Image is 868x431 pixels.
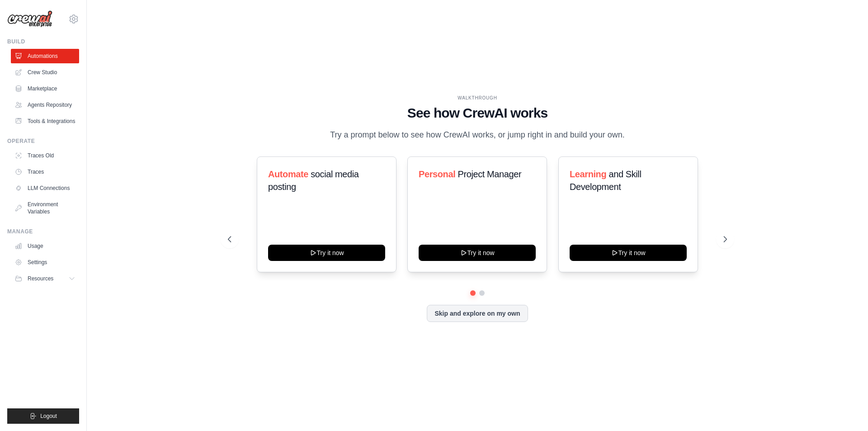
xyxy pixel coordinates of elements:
a: Usage [11,239,79,253]
a: LLM Connections [11,181,79,195]
span: Logout [40,412,57,420]
a: Agents Repository [11,98,79,112]
a: Traces Old [11,148,79,163]
span: social media posting [268,169,359,192]
div: Manage [7,228,79,235]
span: Resources [28,275,53,282]
button: Resources [11,271,79,286]
span: Project Manager [458,169,522,179]
div: Operate [7,137,79,145]
span: Learning [570,169,606,179]
a: Environment Variables [11,197,79,219]
img: Logo [7,10,52,28]
a: Tools & Integrations [11,114,79,128]
h1: See how CrewAI works [228,105,727,121]
button: Try it now [570,245,687,261]
p: Try a prompt below to see how CrewAI works, or jump right in and build your own. [325,128,629,142]
button: Try it now [419,245,536,261]
div: Build [7,38,79,45]
button: Skip and explore on my own [427,305,528,322]
button: Logout [7,408,79,424]
span: and Skill Development [570,169,641,192]
a: Automations [11,49,79,63]
button: Try it now [268,245,385,261]
span: Personal [419,169,455,179]
a: Settings [11,255,79,270]
div: WALKTHROUGH [228,95,727,101]
a: Marketplace [11,81,79,96]
a: Crew Studio [11,65,79,80]
span: Automate [268,169,308,179]
a: Traces [11,165,79,179]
